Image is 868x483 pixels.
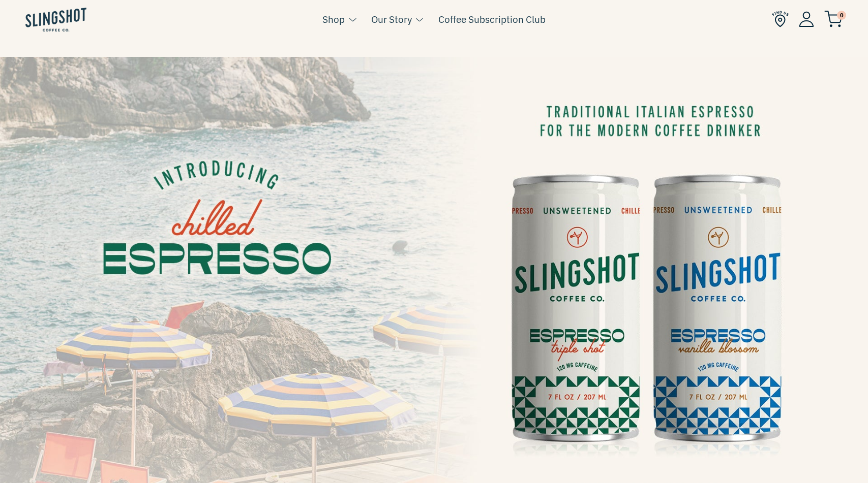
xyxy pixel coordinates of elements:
[438,12,546,27] a: Coffee Subscription Club
[772,11,789,27] img: Find Us
[824,11,843,27] img: cart
[837,11,846,20] span: 0
[322,12,345,27] a: Shop
[824,13,843,25] a: 0
[371,12,412,27] a: Our Story
[799,11,814,27] img: Account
